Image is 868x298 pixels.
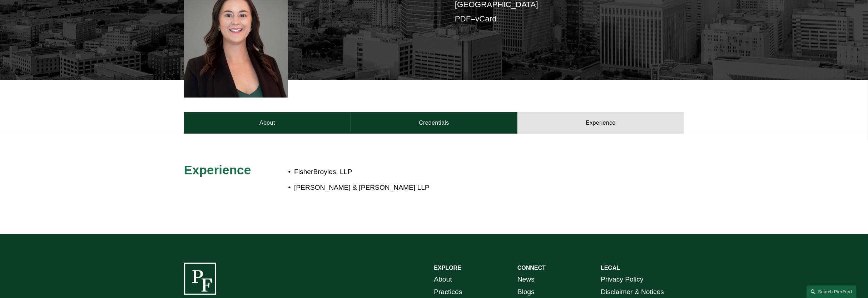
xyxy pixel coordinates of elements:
[517,112,684,134] a: Experience
[434,265,461,271] strong: EXPLORE
[455,14,471,23] a: PDF
[434,273,452,286] a: About
[351,112,517,134] a: Credentials
[294,166,621,178] p: FisherBroyles, LLP
[184,163,251,177] span: Experience
[807,285,857,298] a: Search this site
[475,14,497,23] a: vCard
[294,182,621,194] p: [PERSON_NAME] & [PERSON_NAME] LLP
[517,273,535,286] a: News
[184,112,351,134] a: About
[601,273,643,286] a: Privacy Policy
[517,265,546,271] strong: CONNECT
[601,265,620,271] strong: LEGAL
